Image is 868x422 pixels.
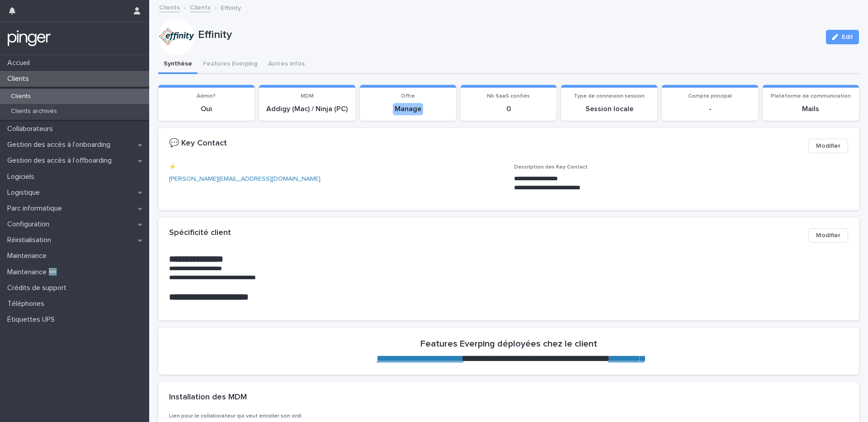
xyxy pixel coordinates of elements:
[4,141,118,149] p: Gestion des accès à l’onboarding
[768,105,854,113] p: Mails
[263,55,310,74] button: Autres infos
[4,315,62,324] p: Étiquettes UPS
[7,29,51,47] img: mTgBEunGTSyRkCgitkcU
[4,59,37,67] p: Accueil
[4,75,36,83] p: Clients
[842,34,853,40] span: Edit
[771,94,851,99] span: Plateforme de communication
[667,105,753,113] p: -
[808,139,848,153] button: Modifier
[158,55,198,74] button: Synthèse
[4,204,69,213] p: Parc informatique
[264,105,350,113] p: Addigy (Mac) / Ninja (PC)
[169,413,302,419] span: Lien pour le collaborateur qui veut enroller son ordi
[4,156,119,165] p: Gestion des accès à l’offboarding
[4,252,54,260] p: Maintenance
[4,268,65,277] p: Maintenance 🆕
[190,2,211,12] a: Clients
[221,2,241,12] p: Effinity
[420,338,597,349] h2: Features Everping déployées chez le client
[816,231,840,240] span: Modifier
[688,94,732,99] span: Compte principal
[808,228,848,243] button: Modifier
[301,94,314,99] span: MDM
[574,94,645,99] span: Type de connexion session
[466,105,552,113] p: 0
[198,55,263,74] button: Features Everping
[4,300,52,308] p: Téléphones
[198,28,819,42] p: Effinity
[4,108,64,115] p: Clients archivés
[393,103,423,115] div: Manage
[169,393,247,403] h2: Installation des MDM
[487,94,530,99] span: Nb SaaS confiés
[566,105,652,113] p: Session locale
[4,173,42,181] p: Logiciels
[4,93,38,100] p: Clients
[816,141,840,150] span: Modifier
[4,125,60,133] p: Collaborateurs
[169,228,231,238] h2: Spécificité client
[164,105,249,113] p: Oui
[401,94,415,99] span: Offre
[4,284,74,292] p: Crédits de support
[4,236,58,244] p: Réinitialisation
[197,94,216,99] span: Admin?
[169,176,321,182] a: [PERSON_NAME][EMAIL_ADDRESS][DOMAIN_NAME]
[169,139,227,149] h2: 💬 Key Contact
[826,30,859,44] button: Edit
[169,164,176,170] span: ⚡️
[4,188,47,197] p: Logistique
[4,220,57,229] p: Configuration
[159,2,180,12] a: Clients
[514,164,588,170] span: Description des Key Contact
